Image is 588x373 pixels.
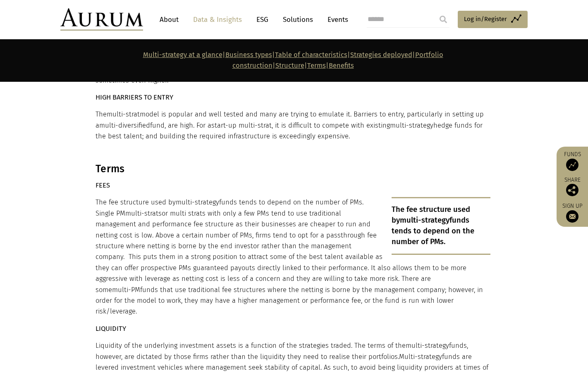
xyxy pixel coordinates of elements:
strong: LIQUIDITY [96,325,126,333]
img: Aurum [60,8,143,31]
span: multi-strat [107,110,140,118]
p: The fee structure used by funds tends to depend on the number of PMs. Single PM or multi strats w... [96,197,490,317]
img: Share this post [566,184,578,196]
a: Sign up [561,202,584,223]
a: Events [323,12,348,27]
strong: HIGH BARRIERS TO ENTRY [96,93,173,101]
span: multi-PM [112,286,140,294]
span: Log in/Register [464,14,507,24]
strong: | | | | | | [143,51,443,69]
img: Sign up to our newsletter [566,210,578,223]
span: multi-strategy [176,198,219,206]
span: start-up [211,121,237,129]
strong: | [326,62,329,69]
a: Data & Insights [189,12,246,27]
strong: FEES [96,181,110,189]
a: About [155,12,183,27]
span: multi-strats [125,209,162,217]
a: Log in/Register [458,11,528,28]
span: multi-strategy [406,342,449,349]
a: Funds [561,151,584,171]
span: Multi-strategy [399,353,442,361]
h3: Terms [96,163,490,175]
a: Strategies deployed [350,51,412,59]
a: Structure [275,62,304,69]
a: Solutions [279,12,317,27]
a: Multi-strategy at a glance [143,51,222,59]
a: Terms [307,62,326,69]
span: multi-strategy [390,121,433,129]
a: Benefits [329,62,354,69]
a: Business types [225,51,272,59]
span: multi-strategy [400,216,449,225]
p: The fee structure used by funds tends to depend on the number of PMs. [392,197,490,255]
p: The model is popular and well tested and many are trying to emulate it. Barriers to entry, partic... [96,109,490,142]
input: Submit [435,11,452,28]
a: ESG [252,12,272,27]
div: Share [561,177,584,196]
span: multi-strat [239,121,272,129]
span: multi-diversified [99,121,150,129]
img: Access Funds [566,159,578,171]
a: Table of characteristics [275,51,347,59]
